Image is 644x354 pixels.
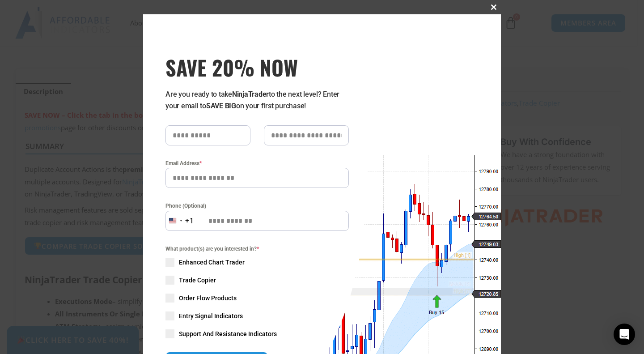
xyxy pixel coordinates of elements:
span: Order Flow Products [179,294,237,303]
span: Enhanced Chart Trader [179,258,245,267]
strong: NinjaTrader [232,90,269,98]
div: Open Intercom Messenger [614,324,635,345]
h3: SAVE 20% NOW [165,55,349,80]
label: Support And Resistance Indicators [165,329,349,338]
p: Are you ready to take to the next level? Enter your email to on your first purchase! [165,89,349,112]
label: Trade Copier [165,276,349,285]
label: Email Address [165,159,349,168]
div: +1 [185,215,194,227]
label: Enhanced Chart Trader [165,258,349,267]
span: Entry Signal Indicators [179,311,243,320]
span: What product(s) are you interested in? [165,244,349,253]
label: Phone (Optional) [165,201,349,210]
span: Support And Resistance Indicators [179,329,277,338]
span: Trade Copier [179,276,216,285]
label: Order Flow Products [165,294,349,303]
label: Entry Signal Indicators [165,311,349,320]
button: Selected country [165,211,194,231]
strong: SAVE BIG [206,102,236,110]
